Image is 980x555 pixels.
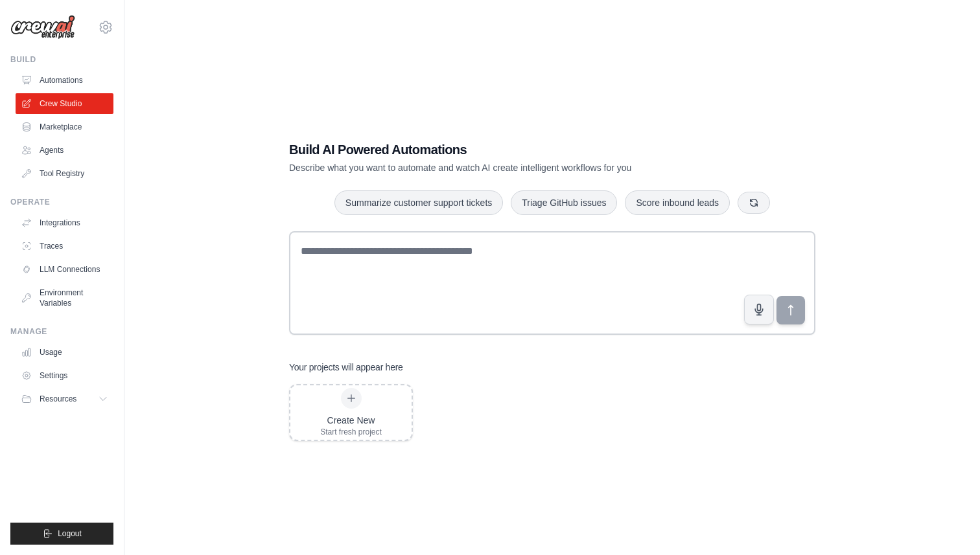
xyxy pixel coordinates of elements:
[10,54,113,65] div: Build
[16,117,113,137] a: Marketplace
[289,361,403,374] h3: Your projects will appear here
[16,163,113,184] a: Tool Registry
[16,259,113,280] a: LLM Connections
[738,192,770,214] button: Get new suggestions
[289,141,725,159] h1: Build AI Powered Automations
[289,161,725,174] p: Describe what you want to automate and watch AI create intelligent workflows for you
[334,190,503,215] button: Summarize customer support tickets
[16,93,113,114] a: Crew Studio
[625,190,730,215] button: Score inbound leads
[10,197,113,207] div: Operate
[16,365,113,386] a: Settings
[10,523,113,545] button: Logout
[40,394,76,404] span: Resources
[16,212,113,233] a: Integrations
[10,15,75,40] img: Logo
[320,414,382,427] div: Create New
[16,342,113,363] a: Usage
[320,427,382,437] div: Start fresh project
[511,190,617,215] button: Triage GitHub issues
[16,140,113,161] a: Agents
[16,389,113,409] button: Resources
[16,282,113,313] a: Environment Variables
[16,70,113,91] a: Automations
[10,326,113,337] div: Manage
[16,236,113,256] a: Traces
[744,295,774,324] button: Click to speak your automation idea
[58,528,82,539] span: Logout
